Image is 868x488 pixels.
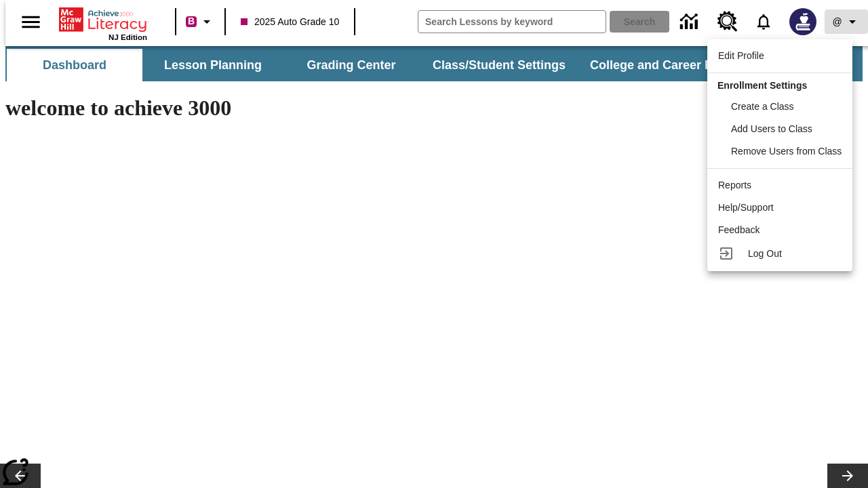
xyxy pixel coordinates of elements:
[718,202,774,213] span: Help/Support
[717,80,807,91] span: Enrollment Settings
[731,146,842,157] span: Remove Users from Class
[748,248,782,259] span: Log Out
[718,180,751,190] span: Reports
[731,101,794,112] span: Create a Class
[731,123,812,134] span: Add Users to Class
[718,50,764,61] span: Edit Profile
[718,224,759,235] span: Feedback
